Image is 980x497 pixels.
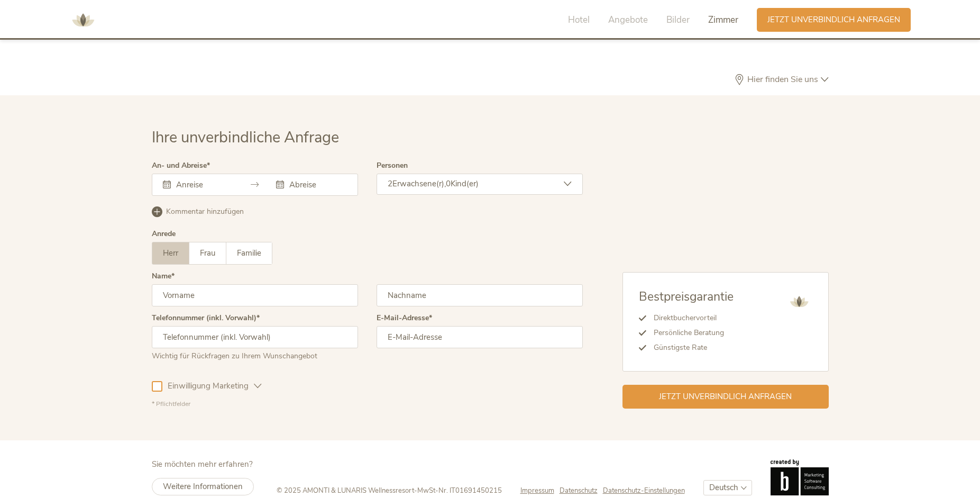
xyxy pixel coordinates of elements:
[237,248,261,258] span: Familie
[173,179,234,190] input: Anreise
[520,486,554,495] span: Impressum
[568,14,590,26] span: Hotel
[666,14,690,26] span: Bilder
[67,16,99,23] a: AMONTI & LUNARIS Wellnessresort
[152,273,175,280] label: Name
[377,162,408,169] label: Personen
[646,326,734,340] li: Persönliche Beratung
[152,314,260,322] label: Telefonnummer (inkl. Vorwahl)
[152,162,210,169] label: An- und Abreise
[163,481,243,492] span: Weitere Informationen
[560,486,603,495] a: Datenschutz
[771,459,829,495] img: Brandnamic GmbH | Leading Hospitality Solutions
[446,178,451,189] span: 0
[152,127,339,148] span: Ihre unverbindliche Anfrage
[162,381,254,392] span: Einwilligung Marketing
[163,248,178,258] span: Herr
[646,340,734,355] li: Günstigste Rate
[152,284,358,306] input: Vorname
[377,314,432,322] label: E-Mail-Adresse
[417,486,502,495] span: MwSt-Nr. IT01691450215
[152,459,253,469] span: Sie möchten mehr erfahren?
[152,230,176,238] div: Anrede
[152,326,358,348] input: Telefonnummer (inkl. Vorwahl)
[377,326,583,348] input: E-Mail-Adresse
[608,14,648,26] span: Angebote
[166,206,244,217] span: Kommentar hinzufügen
[152,348,358,362] div: Wichtig für Rückfragen zu Ihrem Wunschangebot
[277,486,414,495] span: © 2025 AMONTI & LUNARIS Wellnessresort
[786,288,812,315] img: AMONTI & LUNARIS Wellnessresort
[520,486,560,495] a: Impressum
[152,478,254,495] a: Weitere Informationen
[560,486,598,495] span: Datenschutz
[767,14,900,25] span: Jetzt unverbindlich anfragen
[451,178,479,189] span: Kind(er)
[67,4,99,36] img: AMONTI & LUNARIS Wellnessresort
[392,178,446,189] span: Erwachsene(r),
[200,248,215,258] span: Frau
[603,486,685,495] a: Datenschutz-Einstellungen
[377,284,583,306] input: Nachname
[287,179,347,190] input: Abreise
[152,400,583,409] div: * Pflichtfelder
[414,486,417,495] span: -
[639,288,734,305] span: Bestpreisgarantie
[708,14,738,26] span: Zimmer
[745,75,821,84] span: Hier finden Sie uns
[388,178,392,189] span: 2
[659,391,792,402] span: Jetzt unverbindlich anfragen
[646,311,734,326] li: Direktbuchervorteil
